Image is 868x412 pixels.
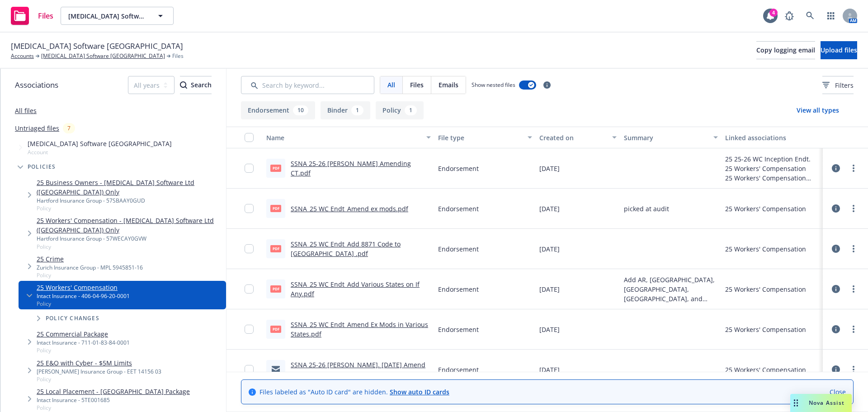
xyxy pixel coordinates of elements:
div: 25 Workers' Compensation [725,325,806,334]
span: [DATE] [539,365,560,374]
span: pdf [270,245,281,252]
a: more [848,243,859,254]
span: Files [410,80,424,90]
span: Policy [37,204,222,212]
input: Toggle Row Selected [245,164,254,173]
a: All files [15,106,37,115]
button: Upload files [821,41,857,59]
a: Close [830,387,846,397]
a: more [848,364,859,375]
div: Zurich Insurance Group - MPL 5945851-16 [37,264,143,271]
span: pdf [270,326,281,332]
a: SSNA_25 WC Endt_Amend Ex Mods in Various States.pdf [291,320,428,338]
span: Policy [37,404,190,412]
span: Endorsement [438,365,479,374]
span: Add AR, [GEOGRAPHIC_DATA], [GEOGRAPHIC_DATA], [GEOGRAPHIC_DATA], and [GEOGRAPHIC_DATA] on if any ... [624,275,718,303]
div: Name [266,133,421,142]
button: Copy logging email [756,41,815,59]
span: [DATE] [539,244,560,254]
span: pdf [270,165,281,171]
a: 25 E&O with Cyber - $5M Limits [37,358,161,368]
span: Account [28,148,172,156]
div: Linked associations [725,133,819,142]
span: Files [38,12,53,19]
a: SSNA 25-26 [PERSON_NAME] Amending CT.pdf [291,159,411,177]
span: Show nested files [472,81,515,89]
input: Toggle Row Selected [245,204,254,213]
a: more [848,203,859,214]
div: 25 Workers' Compensation [725,204,806,213]
input: Toggle Row Selected [245,284,254,294]
span: All [387,80,395,90]
span: Files [172,52,184,60]
div: Intact Insurance - 5TE001685 [37,396,190,404]
a: 25 Crime [37,254,143,264]
a: Untriaged files [15,123,59,133]
input: Select all [245,133,254,142]
div: Hartford Insurance Group - 57WECAY0GVW [37,235,222,242]
button: Filters [822,76,854,94]
button: SearchSearch [180,76,212,94]
input: Search by keyword... [241,76,374,94]
a: Switch app [822,7,840,25]
div: Drag to move [790,394,802,412]
div: 25 Workers' Compensation [725,244,806,254]
div: File type [438,133,522,142]
div: Hartford Insurance Group - 57SBAAY0GUD [37,197,222,204]
span: [DATE] [539,325,560,334]
span: [DATE] [539,284,560,294]
span: [DATE] [539,164,560,173]
span: [DATE] [539,204,560,213]
span: [MEDICAL_DATA] Software [GEOGRAPHIC_DATA] [28,139,172,148]
div: Intact Insurance - 711-01-83-84-0001 [37,339,130,346]
a: Accounts [11,52,34,60]
span: picked at audit [624,204,669,213]
span: Upload files [821,46,857,54]
span: Nova Assist [809,399,844,407]
div: Summary [624,133,708,142]
a: Show auto ID cards [390,388,449,396]
span: Policies [28,164,56,170]
input: Toggle Row Selected [245,325,254,334]
span: Filters [835,81,854,90]
div: 1 [351,105,363,115]
a: SSNA_25 WC Endt_Amend ex mods.pdf [291,204,408,213]
span: Policy changes [46,316,99,321]
button: Summary [620,127,722,148]
a: more [848,284,859,294]
a: Report a Bug [780,7,798,25]
span: Endorsement [438,204,479,213]
button: Binder [321,101,370,119]
span: Policy [37,271,143,279]
span: Files labeled as "Auto ID card" are hidden. [259,387,449,397]
div: [PERSON_NAME] Insurance Group - EET 14156 03 [37,368,161,375]
div: Created on [539,133,607,142]
span: Copy logging email [756,46,815,54]
a: Search [801,7,819,25]
div: 25 Workers' Compensation [725,164,819,173]
a: 25 Workers' Compensation - [MEDICAL_DATA] Software Ltd ([GEOGRAPHIC_DATA]) Only [37,216,222,235]
a: more [848,324,859,335]
span: Emails [439,80,458,90]
a: Files [7,3,57,28]
input: Toggle Row Selected [245,365,254,374]
span: Policy [37,346,130,354]
span: pdf [270,285,281,292]
a: SSNA_25 WC Endt_Add 8871 Code to [GEOGRAPHIC_DATA] .pdf [291,240,401,258]
div: 25 Workers' Compensation [725,365,806,374]
button: Nova Assist [790,394,852,412]
button: Endorsement [241,101,315,119]
span: Policy [37,375,161,383]
div: 4 [769,9,778,17]
span: Filters [822,81,854,90]
a: more [848,163,859,174]
button: Policy [376,101,424,119]
div: Intact Insurance - 406-04-96-20-0001 [37,292,130,300]
div: 25 Workers' Compensation [725,284,806,294]
div: 10 [293,105,308,115]
span: pdf [270,205,281,212]
div: 7 [63,123,75,133]
button: View all types [782,101,854,119]
span: Policy [37,300,130,308]
span: Endorsement [438,284,479,294]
